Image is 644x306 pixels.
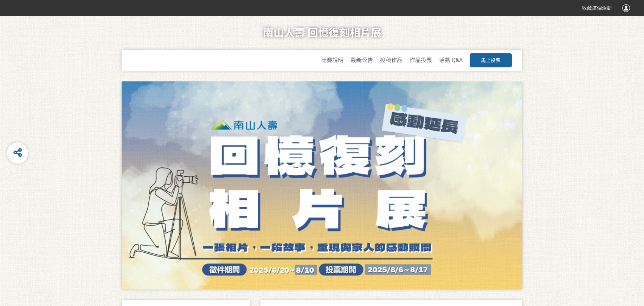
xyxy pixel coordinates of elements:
[582,5,612,11] span: 收藏這個活動
[470,53,512,67] button: 馬上投票
[263,16,381,50] h1: 南山人壽 回憶復刻相片展
[380,57,402,64] a: 投稿作品
[321,57,343,64] a: 比賽說明
[481,58,501,63] span: 馬上投票
[439,57,463,64] a: 活動 Q&A
[410,57,432,64] a: 作品投票
[350,57,373,64] a: 最新公告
